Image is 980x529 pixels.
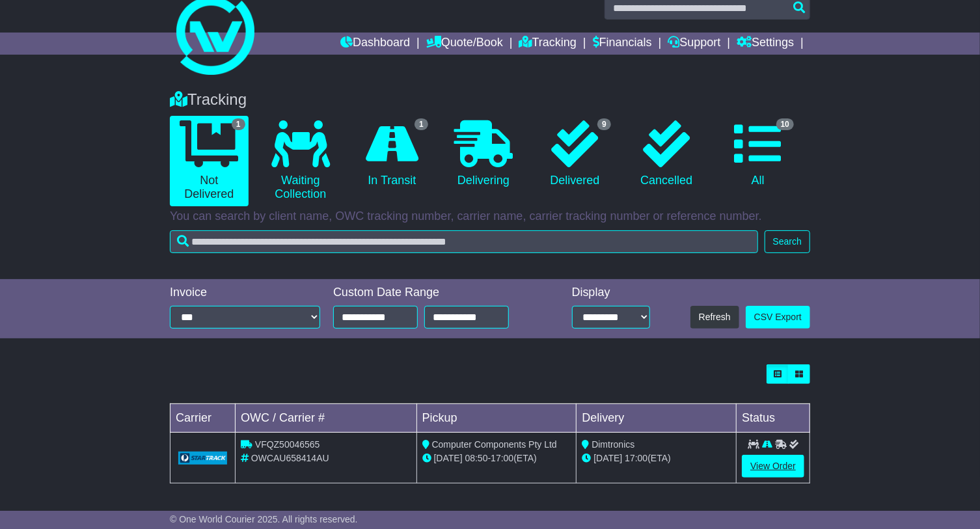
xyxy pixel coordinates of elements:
button: Refresh [690,306,739,329]
a: 10 All [718,116,797,193]
a: Cancelled [627,116,706,193]
span: 10 [776,118,794,130]
a: Quote/Book [426,33,503,55]
div: - (ETA) [422,452,571,465]
div: (ETA) [582,452,731,465]
span: © One World Courier 2025. All rights reserved. [170,514,358,524]
span: 08:50 [465,453,488,463]
span: 9 [597,118,611,130]
a: Financials [593,33,652,55]
a: 9 Delivered [536,116,614,193]
td: Status [737,404,810,433]
td: Delivery [577,404,737,433]
span: 17:00 [491,453,513,463]
span: Computer Components Pty Ltd [432,439,557,450]
div: Invoice [170,286,320,300]
td: Carrier [170,404,236,433]
a: Dashboard [340,33,410,55]
span: 17:00 [625,453,647,463]
span: 1 [415,118,428,130]
div: Tracking [163,90,817,109]
span: [DATE] [593,453,622,463]
span: OWCAU658414AU [251,453,329,463]
a: CSV Export [746,306,810,329]
a: Delivering [444,116,523,193]
a: View Order [742,455,804,478]
a: Waiting Collection [262,116,340,206]
img: GetCarrierServiceLogo [178,452,227,465]
a: Tracking [519,33,577,55]
td: Pickup [416,404,577,433]
a: Support [668,33,721,55]
button: Search [765,230,810,253]
td: OWC / Carrier # [236,404,417,433]
span: [DATE] [434,453,463,463]
span: Dimtronics [592,439,634,450]
span: 1 [232,118,245,130]
div: Display [572,286,650,300]
a: Settings [737,33,794,55]
a: 1 In Transit [353,116,431,193]
span: VFQZ50046565 [255,439,320,450]
a: 1 Not Delivered [170,116,249,206]
div: Custom Date Range [333,286,538,300]
p: You can search by client name, OWC tracking number, carrier name, carrier tracking number or refe... [170,210,810,224]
